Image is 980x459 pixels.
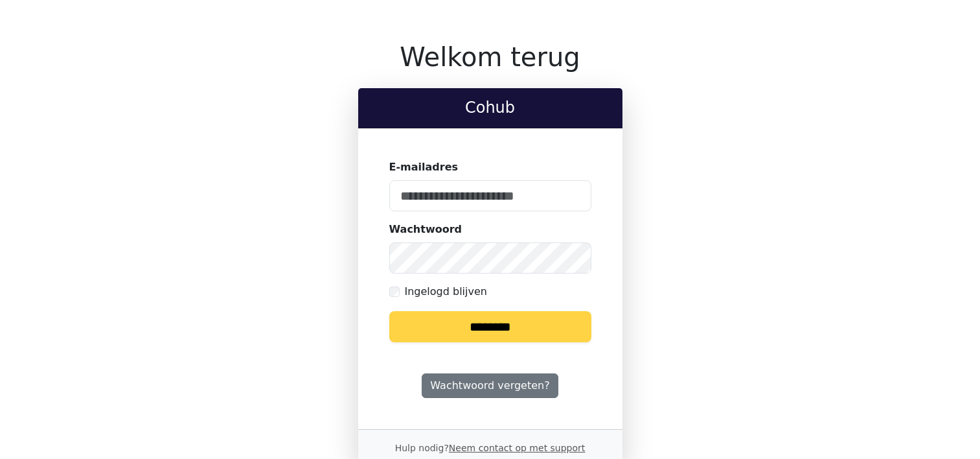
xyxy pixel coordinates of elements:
label: Wachtwoord [389,222,462,237]
a: Wachtwoord vergeten? [422,373,558,398]
label: E-mailadres [389,159,459,175]
small: Hulp nodig? [395,443,586,453]
h1: Welkom terug [358,41,622,73]
label: Ingelogd blijven [405,284,487,300]
h2: Cohub [369,99,612,117]
a: Neem contact op met support [449,443,585,453]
